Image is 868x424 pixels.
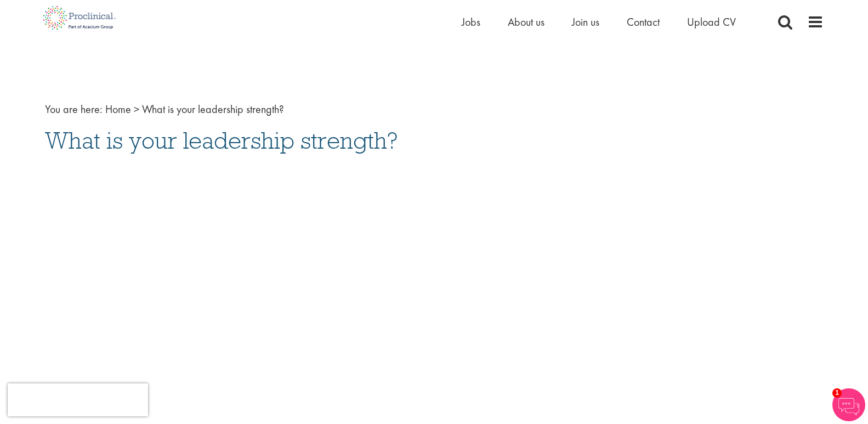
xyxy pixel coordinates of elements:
[572,15,599,29] a: Join us
[832,388,865,421] img: Chatbot
[832,388,842,398] span: 1
[627,15,660,29] a: Contact
[142,102,284,116] span: What is your leadership strength?
[45,126,398,155] span: What is your leadership strength?
[45,102,103,116] span: You are here:
[462,15,480,29] a: Jobs
[508,15,544,29] a: About us
[687,15,736,29] a: Upload CV
[134,102,139,116] span: >
[8,383,148,416] iframe: reCAPTCHA
[105,102,131,116] a: breadcrumb link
